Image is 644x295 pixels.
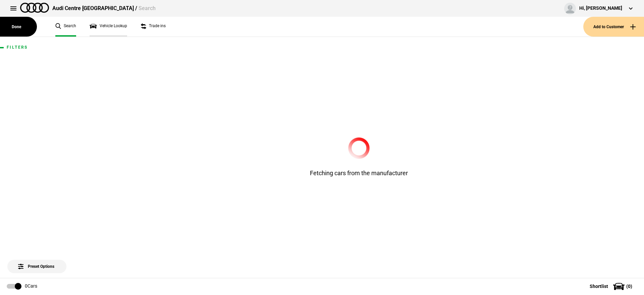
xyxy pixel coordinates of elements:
button: Shortlist(0) [580,278,644,295]
button: Add to Customer [583,17,644,37]
div: Audi Centre [GEOGRAPHIC_DATA] / [52,5,156,12]
a: Trade ins [141,17,166,37]
a: Search [55,17,76,37]
span: Search [139,5,156,11]
div: 0 Cars [25,283,37,290]
div: Fetching cars from the manufacturer [275,137,443,177]
img: audi.png [20,3,49,13]
span: ( 0 ) [626,284,632,289]
span: Preset Options [19,256,54,269]
a: Vehicle Lookup [90,17,127,37]
h1: Filters [7,45,67,50]
span: Shortlist [590,284,608,289]
div: Hi, [PERSON_NAME] [579,5,622,12]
